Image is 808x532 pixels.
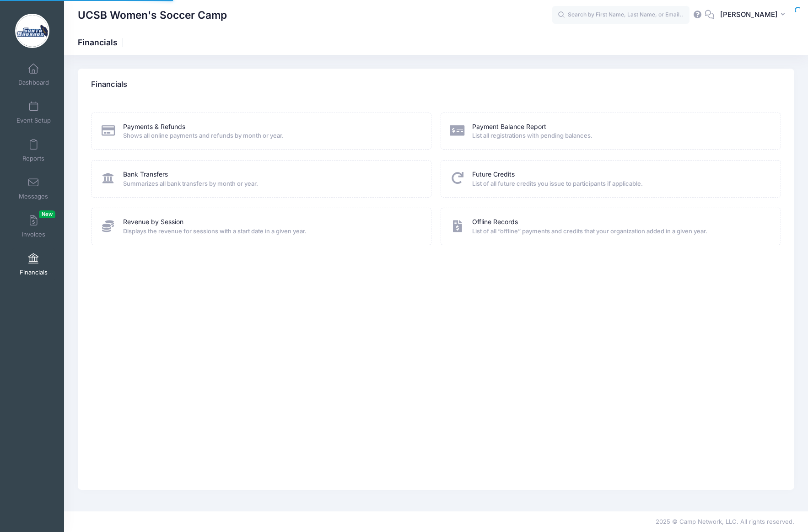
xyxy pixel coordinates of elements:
[123,131,420,140] span: Shows all online payments and refunds by month or year.
[472,122,546,132] a: Payment Balance Report
[123,217,183,227] a: Revenue by Session
[12,134,55,167] a: Reports
[20,269,48,276] span: Financials
[22,155,44,162] span: Reports
[472,131,769,140] span: List all registrations with pending balances.
[123,170,168,179] a: Bank Transfers
[123,122,185,132] a: Payments & Refunds
[720,10,778,20] span: [PERSON_NAME]
[12,248,55,280] a: Financials
[22,231,45,238] span: Invoices
[552,6,689,24] input: Search by First Name, Last Name, or Email...
[15,14,49,48] img: UCSB Women's Soccer Camp
[472,227,769,236] span: List of all “offline” payments and credits that your organization added in a given year.
[91,72,127,98] h4: Financials
[472,179,769,188] span: List of all future credits you issue to participants if applicable.
[123,179,420,188] span: Summarizes all bank transfers by month or year.
[78,38,125,47] h1: Financials
[714,5,794,26] button: [PERSON_NAME]
[12,59,55,91] a: Dashboard
[472,217,518,227] a: Offline Records
[12,210,55,242] a: InvoicesNew
[656,518,794,525] span: 2025 © Camp Network, LLC. All rights reserved.
[78,5,227,26] h1: UCSB Women's Soccer Camp
[19,193,48,200] span: Messages
[472,170,515,179] a: Future Credits
[16,117,51,124] span: Event Setup
[39,210,55,218] span: New
[12,97,55,129] a: Event Setup
[123,227,420,236] span: Displays the revenue for sessions with a start date in a given year.
[18,79,49,86] span: Dashboard
[12,172,55,204] a: Messages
